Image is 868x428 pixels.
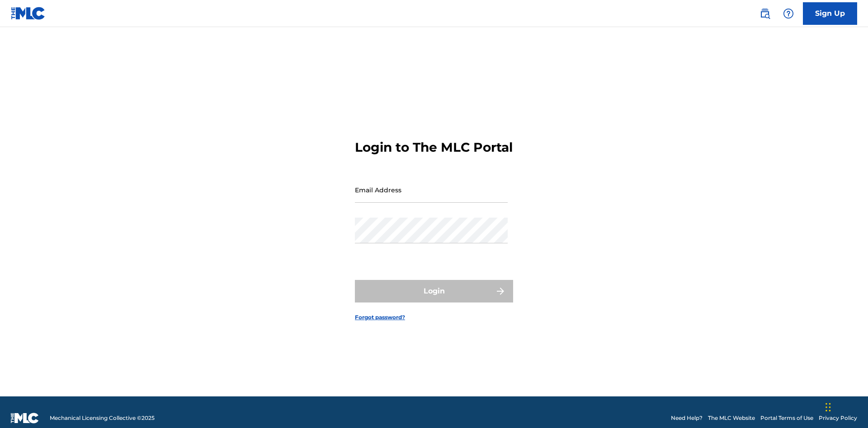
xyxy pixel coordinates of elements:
iframe: Chat Widget [823,385,868,428]
a: Public Search [756,5,774,23]
a: Portal Terms of Use [760,414,813,422]
div: Drag [826,394,831,421]
a: The MLC Website [708,414,755,422]
img: search [759,8,770,19]
a: Need Help? [671,414,703,422]
div: Help [779,5,797,23]
h3: Login to The MLC Portal [355,140,513,155]
span: Mechanical Licensing Collective © 2025 [50,414,155,422]
a: Forgot password? [355,313,405,321]
a: Privacy Policy [819,414,857,422]
a: Sign Up [803,2,857,25]
img: help [783,8,794,19]
img: MLC Logo [11,7,46,20]
img: logo [11,413,39,423]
